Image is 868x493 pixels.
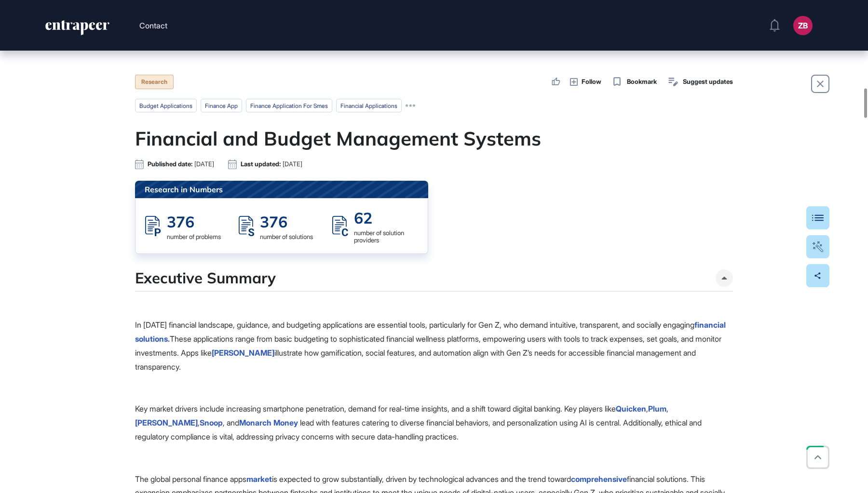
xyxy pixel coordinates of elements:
a: comprehensive [571,474,627,484]
div: Research in Numbers [135,181,428,198]
li: finance application for smes [246,99,332,112]
button: Bookmark [611,75,657,89]
a: Monarch Money [239,418,298,427]
li: financial applications [336,99,402,112]
button: Suggest updates [666,75,733,89]
span: Follow [582,77,601,87]
div: 376 [167,212,221,231]
a: Quicken [616,404,646,413]
div: Last updated: [241,160,302,168]
div: 376 [260,212,313,231]
a: Plum [648,404,666,413]
a: entrapeer-logo [44,20,110,39]
span: [DATE] [194,160,214,168]
h4: Executive Summary [135,269,276,287]
div: Published date: [148,160,214,168]
button: Follow [570,77,601,87]
a: market [246,474,272,484]
span: Suggest updates [683,77,733,87]
button: Contact [139,19,167,32]
p: Key market drivers include increasing smartphone penetration, demand for real-time insights, and ... [135,402,733,443]
button: ZB [793,16,813,35]
span: Bookmark [627,77,657,87]
li: finance app [201,99,242,112]
li: budget applications [135,99,197,112]
a: [PERSON_NAME] [135,418,198,427]
div: Research [135,75,174,89]
a: [PERSON_NAME] [212,348,274,358]
div: number of solution providers [354,229,418,244]
span: [DATE] [283,160,302,168]
p: In [DATE] financial landscape, guidance, and budgeting applications are essential tools, particul... [135,318,733,373]
h1: Financial and Budget Management Systems [135,127,733,150]
div: number of problems [167,233,221,240]
div: 62 [354,208,418,227]
a: Snoop [200,418,223,427]
div: number of solutions [260,233,313,240]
